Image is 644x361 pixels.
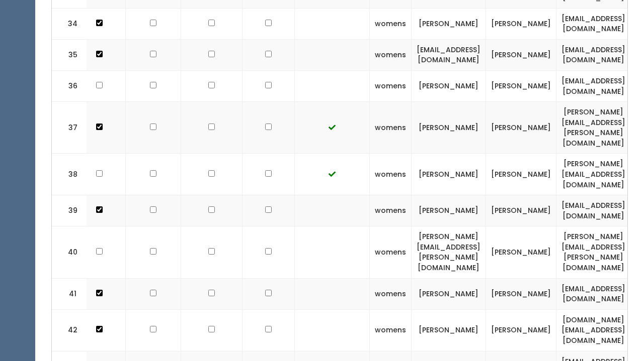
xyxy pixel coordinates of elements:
td: [EMAIL_ADDRESS][DOMAIN_NAME] [556,70,631,101]
td: [PERSON_NAME] [486,278,556,309]
td: 36 [52,70,87,101]
td: 40 [52,226,87,278]
td: [PERSON_NAME] [486,102,556,154]
td: [PERSON_NAME][EMAIL_ADDRESS][PERSON_NAME][DOMAIN_NAME] [412,226,486,278]
td: [PERSON_NAME] [486,154,556,195]
td: [PERSON_NAME] [486,70,556,101]
td: [PERSON_NAME] [412,309,486,351]
td: [PERSON_NAME] [486,39,556,70]
td: womens [370,195,412,226]
td: 39 [52,195,87,226]
td: 34 [52,8,87,39]
td: [PERSON_NAME][EMAIL_ADDRESS][PERSON_NAME][DOMAIN_NAME] [556,226,631,278]
td: [DOMAIN_NAME][EMAIL_ADDRESS][DOMAIN_NAME] [556,309,631,351]
td: womens [370,39,412,70]
td: [PERSON_NAME] [486,195,556,226]
td: [PERSON_NAME] [486,8,556,39]
td: womens [370,70,412,101]
td: 38 [52,154,87,195]
td: [EMAIL_ADDRESS][DOMAIN_NAME] [556,195,631,226]
td: womens [370,102,412,154]
td: womens [370,278,412,309]
td: 37 [52,102,87,154]
td: [PERSON_NAME] [412,154,486,195]
td: [EMAIL_ADDRESS][DOMAIN_NAME] [556,278,631,309]
td: 42 [52,309,87,351]
td: [PERSON_NAME] [412,70,486,101]
td: [PERSON_NAME] [412,278,486,309]
td: [PERSON_NAME][EMAIL_ADDRESS][DOMAIN_NAME] [556,154,631,195]
td: 35 [52,39,87,70]
td: [PERSON_NAME] [486,309,556,351]
td: [EMAIL_ADDRESS][DOMAIN_NAME] [556,39,631,70]
td: womens [370,8,412,39]
td: [PERSON_NAME] [412,195,486,226]
td: [PERSON_NAME] [412,8,486,39]
td: [PERSON_NAME] [486,226,556,278]
td: womens [370,226,412,278]
td: womens [370,309,412,351]
td: [PERSON_NAME][EMAIL_ADDRESS][PERSON_NAME][DOMAIN_NAME] [556,102,631,154]
td: [EMAIL_ADDRESS][DOMAIN_NAME] [412,39,486,70]
td: [PERSON_NAME] [412,102,486,154]
td: [EMAIL_ADDRESS][DOMAIN_NAME] [556,8,631,39]
td: 41 [52,278,87,309]
td: womens [370,154,412,195]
